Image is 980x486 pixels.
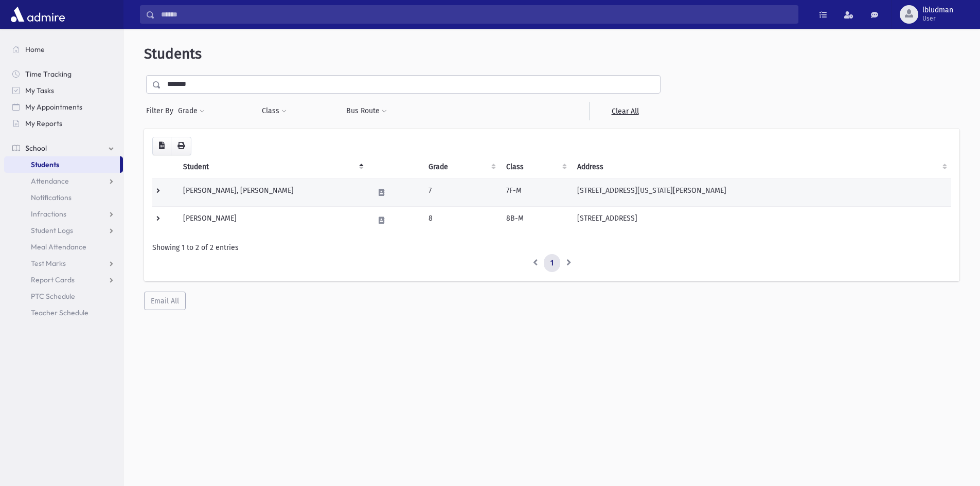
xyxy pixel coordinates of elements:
[25,86,54,95] span: My Tasks
[4,82,123,99] a: My Tasks
[31,242,86,251] span: Meal Attendance
[152,137,171,155] button: CSV
[346,102,387,120] button: Bus Route
[25,45,45,54] span: Home
[25,119,62,128] span: My Reports
[4,156,120,173] a: Students
[25,143,47,153] span: School
[177,155,368,179] th: Student: activate to sort column descending
[544,254,560,273] a: 1
[144,45,202,62] span: Students
[422,155,501,179] th: Grade: activate to sort column ascending
[922,6,953,14] span: lbludman
[146,105,177,116] span: Filter By
[500,206,571,234] td: 8B-M
[177,178,368,206] td: [PERSON_NAME], [PERSON_NAME]
[261,102,287,120] button: Class
[25,69,72,79] span: Time Tracking
[422,178,501,206] td: 7
[144,292,186,310] button: Email All
[922,14,953,23] span: User
[4,222,123,239] a: Student Logs
[589,102,661,120] a: Clear All
[4,115,123,132] a: My Reports
[4,66,123,82] a: Time Tracking
[155,5,798,24] input: Search
[4,239,123,255] a: Meal Attendance
[4,99,123,115] a: My Appointments
[4,304,123,321] a: Teacher Schedule
[31,275,75,284] span: Report Cards
[177,206,368,234] td: [PERSON_NAME]
[171,137,191,155] button: Print
[4,140,123,156] a: School
[4,288,123,304] a: PTC Schedule
[4,41,123,58] a: Home
[31,160,59,169] span: Students
[4,206,123,222] a: Infractions
[8,4,67,25] img: AdmirePro
[4,173,123,189] a: Attendance
[4,189,123,206] a: Notifications
[571,206,951,234] td: [STREET_ADDRESS]
[31,193,72,202] span: Notifications
[571,155,951,179] th: Address: activate to sort column ascending
[177,102,205,120] button: Grade
[152,242,951,253] div: Showing 1 to 2 of 2 entries
[31,226,73,235] span: Student Logs
[31,176,69,186] span: Attendance
[31,308,88,317] span: Teacher Schedule
[571,178,951,206] td: [STREET_ADDRESS][US_STATE][PERSON_NAME]
[500,155,571,179] th: Class: activate to sort column ascending
[31,259,66,268] span: Test Marks
[25,102,82,112] span: My Appointments
[31,292,75,301] span: PTC Schedule
[500,178,571,206] td: 7F-M
[4,272,123,288] a: Report Cards
[422,206,501,234] td: 8
[31,209,66,219] span: Infractions
[4,255,123,272] a: Test Marks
